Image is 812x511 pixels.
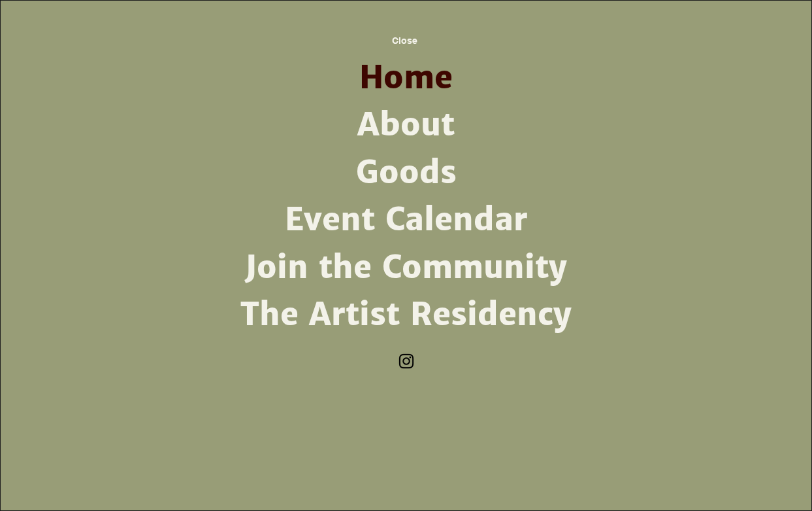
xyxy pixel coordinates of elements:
a: Home [236,54,577,101]
a: Goods [236,149,577,196]
nav: Site [236,54,577,338]
button: Close [370,26,440,54]
a: The Artist Residency [236,291,577,338]
img: Instagram [397,351,416,371]
a: Event Calendar [236,196,577,243]
ul: Social Bar [397,351,416,371]
a: About [236,101,577,149]
a: Join the Community [236,244,577,291]
span: Close [392,35,417,46]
